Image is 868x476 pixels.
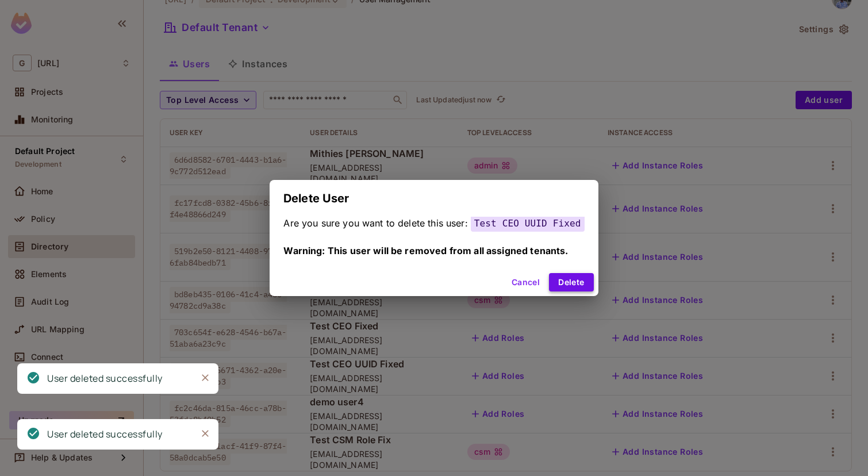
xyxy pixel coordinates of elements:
div: User deleted successfully [47,371,163,386]
button: Close [197,425,214,442]
button: Close [197,369,214,386]
div: User deleted successfully [47,427,163,442]
h2: Delete User [270,180,598,217]
button: Delete [549,273,593,291]
button: Cancel [507,273,544,291]
span: Test CEO UUID Fixed [471,215,585,232]
span: Warning: This user will be removed from all assigned tenants. [283,245,568,256]
span: Are you sure you want to delete this user: [283,217,467,229]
